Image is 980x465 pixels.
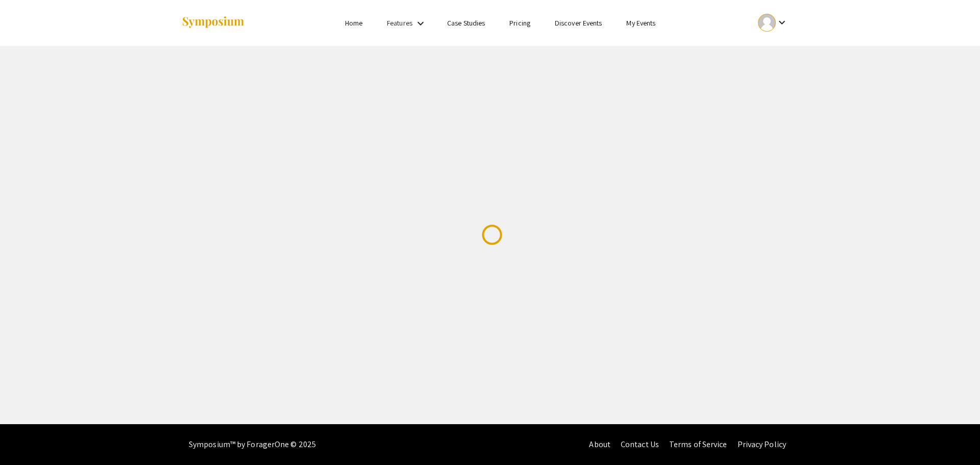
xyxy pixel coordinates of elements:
img: Symposium by ForagerOne [181,16,245,30]
mat-icon: Expand Features list [414,17,427,30]
a: Features [387,18,412,28]
a: Privacy Policy [738,439,786,450]
a: About [589,439,610,450]
a: Pricing [509,18,530,28]
a: Terms of Service [669,439,727,450]
mat-icon: Expand account dropdown [776,16,788,29]
div: Symposium™ by ForagerOne © 2025 [189,424,316,465]
button: Expand account dropdown [747,11,799,34]
a: Discover Events [555,18,602,28]
a: Home [345,18,362,28]
iframe: Chat [937,419,972,457]
a: Case Studies [447,18,485,28]
a: Contact Us [621,439,659,450]
a: My Events [626,18,655,28]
